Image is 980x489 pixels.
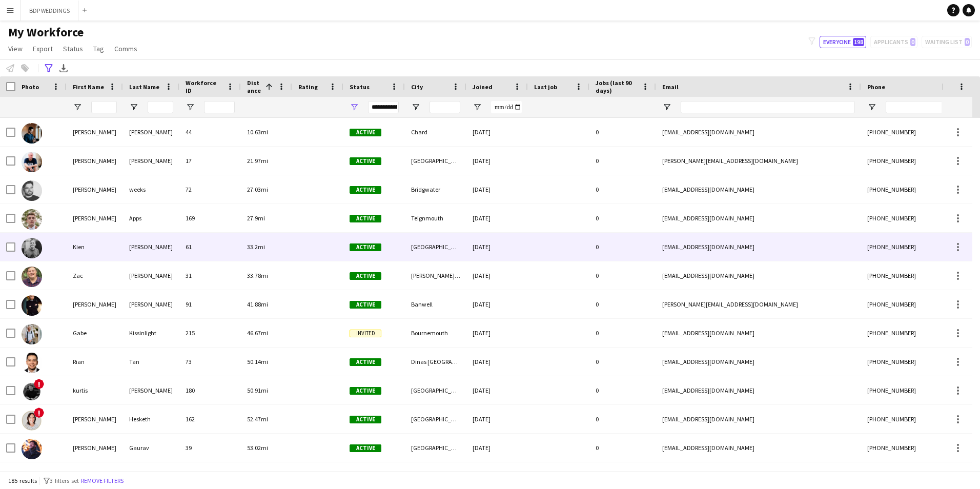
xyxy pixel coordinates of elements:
div: 0 [589,405,656,433]
img: Samuel Norman [22,295,42,316]
button: Open Filter Menu [129,103,138,112]
span: Active [350,444,381,452]
a: Export [29,42,57,55]
div: [PERSON_NAME] [123,261,179,290]
div: [EMAIL_ADDRESS][DOMAIN_NAME] [656,376,861,404]
div: 39 [179,434,241,462]
div: Zac [67,261,123,290]
div: [PERSON_NAME] [67,147,123,175]
img: Josh Shirley [22,123,42,144]
div: [PERSON_NAME] [67,204,123,232]
span: Distance [247,79,261,94]
span: 3 filters set [50,477,79,484]
span: Status [350,83,370,91]
span: 41.88mi [247,300,268,308]
div: [DATE] [466,405,528,433]
button: Open Filter Menu [411,103,420,112]
div: Apps [123,204,179,232]
input: City Filter Input [430,101,460,113]
span: Active [350,243,381,251]
div: weeks [123,175,179,203]
span: 33.78mi [247,272,268,279]
span: 198 [853,38,864,46]
span: 33.2mi [247,243,265,251]
div: [DATE] [466,434,528,462]
span: ! [34,379,44,389]
div: Banwell [405,290,466,318]
span: Active [350,301,381,309]
div: [EMAIL_ADDRESS][DOMAIN_NAME] [656,434,861,462]
button: Remove filters [79,475,126,486]
span: Active [350,129,381,136]
span: View [8,44,23,53]
div: kurtis [67,376,123,404]
div: [DATE] [466,290,528,318]
input: Workforce ID Filter Input [204,101,235,113]
span: Active [350,387,381,395]
div: Teignmouth [405,204,466,232]
span: 53.02mi [247,444,268,452]
div: 61 [179,233,241,261]
div: 162 [179,405,241,433]
div: 91 [179,290,241,318]
span: Rating [298,83,318,91]
app-action-btn: Export XLSX [57,62,70,74]
span: Invited [350,330,381,337]
div: 0 [589,376,656,404]
div: [PERSON_NAME] [123,147,179,175]
span: 27.03mi [247,186,268,193]
a: Comms [110,42,141,55]
span: ! [34,407,44,418]
div: Rian [67,348,123,376]
span: Comms [114,44,137,53]
button: BDP WEDDINGS [21,1,78,21]
div: 0 [589,290,656,318]
div: [PERSON_NAME] [67,175,123,203]
img: Zac Gibson [22,267,42,287]
div: 72 [179,175,241,203]
span: Jobs (last 90 days) [596,79,638,94]
a: View [4,42,27,55]
div: 0 [589,233,656,261]
span: Active [350,416,381,423]
div: [PERSON_NAME][EMAIL_ADDRESS][DOMAIN_NAME] [656,147,861,175]
img: Brandon Apps [22,209,42,230]
img: Andy Jones [22,152,42,172]
div: [EMAIL_ADDRESS][DOMAIN_NAME] [656,261,861,290]
div: 0 [589,147,656,175]
div: 73 [179,348,241,376]
div: [EMAIL_ADDRESS][DOMAIN_NAME] [656,233,861,261]
div: [DATE] [466,175,528,203]
div: 0 [589,175,656,203]
div: Bridgwater [405,175,466,203]
a: Tag [89,42,108,55]
div: 0 [589,319,656,347]
span: Status [63,44,83,53]
div: [DATE] [466,233,528,261]
div: [EMAIL_ADDRESS][DOMAIN_NAME] [656,204,861,232]
div: 44 [179,118,241,146]
span: 46.67mi [247,329,268,337]
div: [EMAIL_ADDRESS][DOMAIN_NAME] [656,405,861,433]
div: 31 [179,261,241,290]
button: Open Filter Menu [186,103,195,112]
input: Email Filter Input [681,101,855,113]
div: [GEOGRAPHIC_DATA] [405,434,466,462]
button: Open Filter Menu [350,103,359,112]
span: 52.47mi [247,415,268,423]
span: Active [350,215,381,222]
div: [EMAIL_ADDRESS][DOMAIN_NAME] [656,319,861,347]
div: Dinas [GEOGRAPHIC_DATA] [405,348,466,376]
span: My Workforce [8,25,84,40]
div: 0 [589,261,656,290]
div: 0 [589,204,656,232]
img: kurtis henry [22,381,42,402]
button: Open Filter Menu [662,103,671,112]
div: Gabe [67,319,123,347]
span: Joined [473,83,493,91]
span: Last job [534,83,557,91]
img: Gabe Kissinlight [22,324,42,344]
div: [PERSON_NAME] [67,405,123,433]
a: Status [59,42,87,55]
div: 0 [589,118,656,146]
